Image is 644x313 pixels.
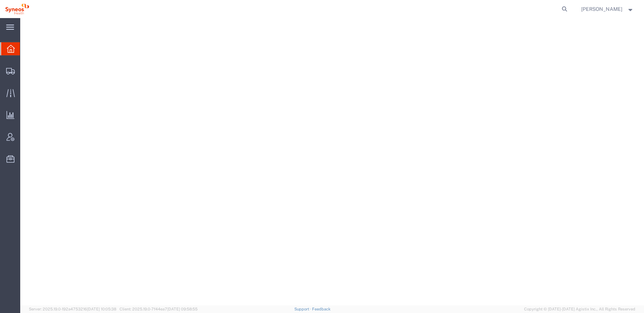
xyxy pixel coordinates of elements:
[294,307,312,311] a: Support
[581,5,622,13] span: Bianca Suriol Galimany
[87,307,116,311] span: [DATE] 10:05:38
[312,307,330,311] a: Feedback
[581,5,634,13] button: [PERSON_NAME]
[167,307,198,311] span: [DATE] 09:58:55
[29,307,116,311] span: Server: 2025.19.0-192a4753216
[5,4,29,14] img: logo
[120,307,198,311] span: Client: 2025.19.0-7f44ea7
[524,306,635,312] span: Copyright © [DATE]-[DATE] Agistix Inc., All Rights Reserved
[20,18,644,305] iframe: FS Legacy Container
